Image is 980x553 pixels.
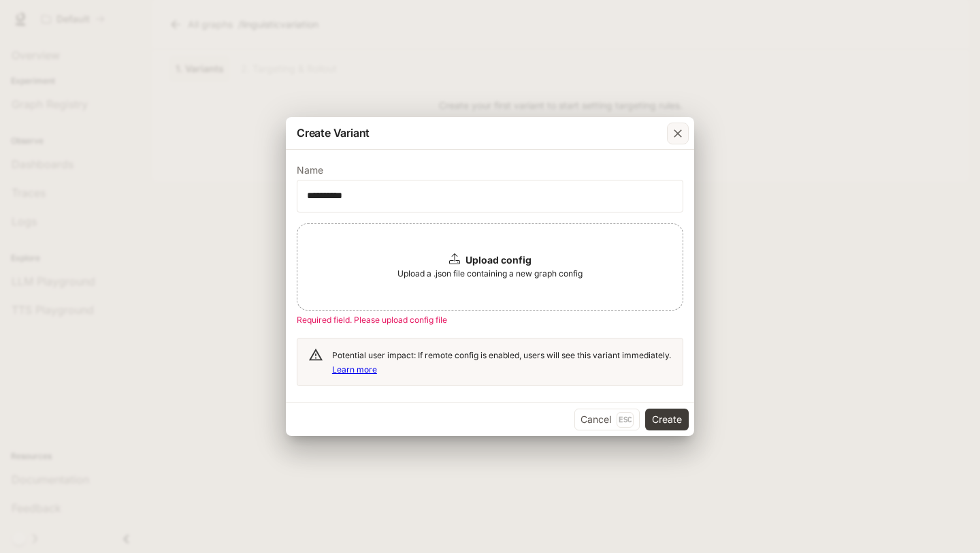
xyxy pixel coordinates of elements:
p: Esc [617,412,634,427]
p: Name [297,165,323,175]
b: Upload config [465,254,532,266]
a: Learn more [332,364,377,375]
span: Potential user impact: If remote config is enabled, users will see this variant immediately. [332,350,671,375]
span: Upload a .json file containing a new graph config [397,267,583,281]
p: Create Variant [297,125,370,141]
button: CancelEsc [574,409,640,430]
span: Required field. Please upload config file [297,315,447,325]
button: Create [645,409,689,430]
